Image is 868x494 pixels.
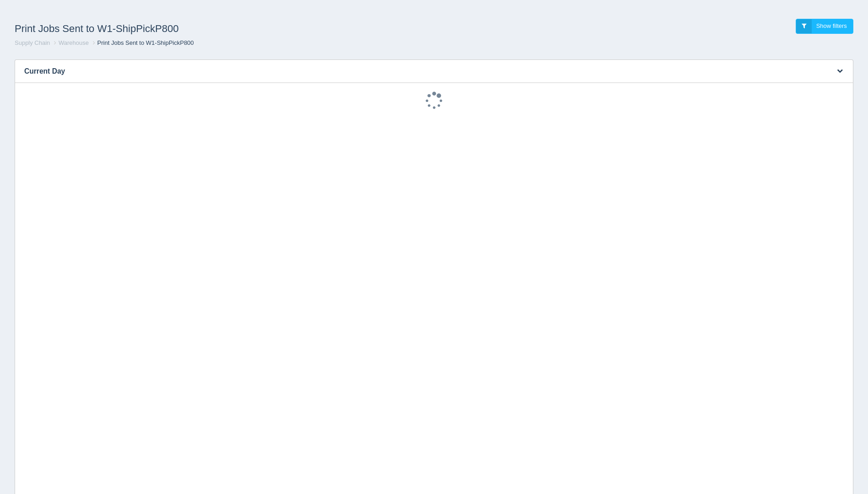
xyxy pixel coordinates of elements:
[15,19,434,39] h1: Print Jobs Sent to W1-ShipPickP800
[816,22,847,29] span: Show filters
[796,19,853,34] a: Show filters
[91,39,194,48] li: Print Jobs Sent to W1-ShipPickP800
[15,39,50,46] a: Supply Chain
[59,39,89,46] a: Warehouse
[15,60,825,83] h3: Current Day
